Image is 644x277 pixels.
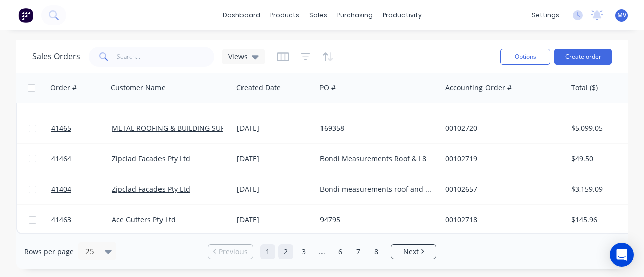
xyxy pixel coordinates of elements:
[219,247,248,257] span: Previous
[237,184,312,194] div: [DATE]
[237,154,312,164] div: [DATE]
[332,8,378,23] div: purchasing
[51,205,112,235] a: 41463
[51,144,112,174] a: 41464
[265,8,304,23] div: products
[32,52,80,61] h1: Sales Orders
[24,247,74,257] span: Rows per page
[571,154,630,164] div: $49.50
[304,8,332,23] div: sales
[571,215,630,225] div: $145.96
[378,8,427,23] div: productivity
[51,123,71,133] span: 41465
[617,11,626,20] span: MV
[403,247,419,257] span: Next
[610,243,634,267] div: Open Intercom Messenger
[112,184,190,194] a: Zipclad Facades Pty Ltd
[111,83,166,93] div: Customer Name
[112,123,271,133] a: METAL ROOFING & BUILDING SUPPLIES PTY LTD
[445,83,512,93] div: Accounting Order #
[237,215,312,225] div: [DATE]
[51,215,71,225] span: 41463
[571,123,630,133] div: $5,099.05
[527,8,565,23] div: settings
[51,113,112,143] a: 41465
[117,47,215,67] input: Search...
[571,83,598,93] div: Total ($)
[319,83,336,93] div: PO #
[260,244,275,259] a: Page 1 is your current page
[218,8,265,23] a: dashboard
[18,8,33,23] img: Factory
[296,244,311,259] a: Page 3
[50,83,77,93] div: Order #
[500,49,550,65] button: Options
[208,247,253,257] a: Previous page
[445,123,557,133] div: 00102720
[445,184,557,194] div: 00102657
[333,244,348,259] a: Page 6
[51,184,71,194] span: 41404
[351,244,366,259] a: Page 7
[112,215,176,224] a: Ace Gutters Pty Ltd
[445,215,557,225] div: 00102718
[320,123,432,133] div: 169358
[445,154,557,164] div: 00102719
[204,244,440,259] ul: Pagination
[554,49,612,65] button: Create order
[237,123,312,133] div: [DATE]
[571,184,630,194] div: $3,159.09
[228,51,248,62] span: Views
[369,244,384,259] a: Page 8
[391,247,436,257] a: Next page
[278,244,293,259] a: Page 2
[314,244,330,259] a: Jump forward
[51,154,71,164] span: 41464
[112,154,190,163] a: Zipclad Facades Pty Ltd
[320,154,432,164] div: Bondi Measurements Roof & L8
[51,174,112,204] a: 41404
[320,184,432,194] div: Bondi measurements roof and L8
[236,83,281,93] div: Created Date
[320,215,432,225] div: 94795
